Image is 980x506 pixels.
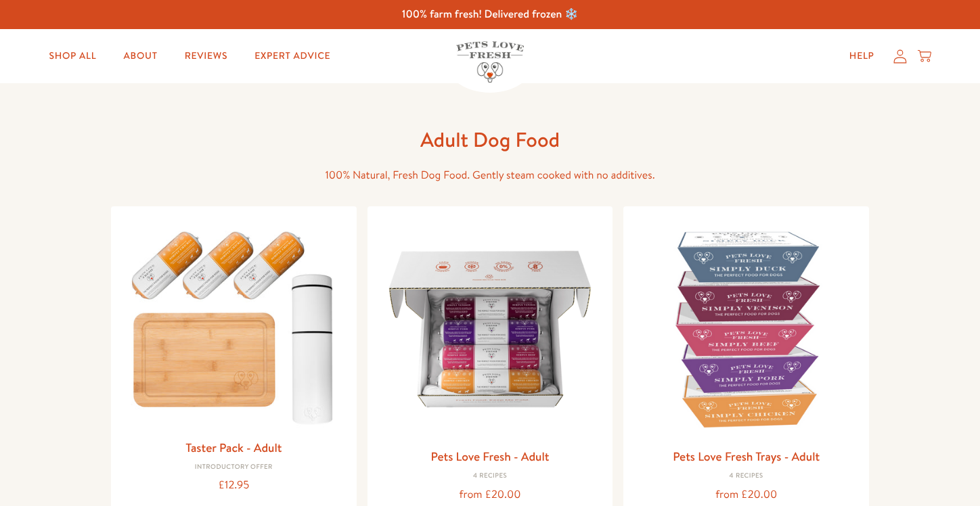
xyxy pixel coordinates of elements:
a: Shop All [38,43,107,70]
a: Help [839,43,885,70]
span: 100% Natural, Fresh Dog Food. Gently steam cooked with no additives. [325,168,654,183]
div: Introductory Offer [122,463,346,471]
a: Expert Advice [244,43,341,70]
a: Pets Love Fresh - Adult [430,448,549,465]
img: Taster Pack - Adult [122,217,346,432]
div: from £20.00 [378,486,602,504]
a: About [113,43,169,70]
div: £12.95 [122,476,346,495]
div: 4 Recipes [378,472,602,480]
img: Pets Love Fresh - Adult [378,217,602,441]
img: Pets Love Fresh Trays - Adult [634,217,858,441]
a: Taster Pack - Adult [185,439,282,456]
img: Pets Love Fresh [456,41,524,83]
a: Pets Love Fresh Trays - Adult [673,448,820,465]
div: from £20.00 [634,486,858,504]
a: Reviews [174,43,238,70]
div: 4 Recipes [634,472,858,480]
h1: Adult Dog Food [273,127,707,153]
